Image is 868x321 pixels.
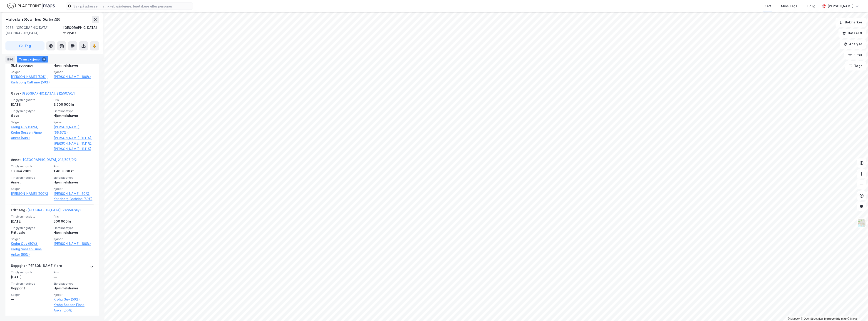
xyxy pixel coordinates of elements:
div: ESG [5,56,15,63]
div: Fritt salg - [11,207,81,215]
span: Kjøper [54,237,94,241]
a: [GEOGRAPHIC_DATA], 212/507/0/2 [27,208,81,212]
a: Krohg Sossen Finne Anker (50%) [54,302,94,313]
div: Annet - [11,157,77,164]
div: [PERSON_NAME] [828,3,853,9]
a: Mapbox [788,317,800,320]
span: Eierskapstype [54,176,94,180]
input: Søk på adresse, matrikkel, gårdeiere, leietakere eller personer [72,3,193,10]
a: Krohg Guy (50%), [54,297,94,302]
a: [GEOGRAPHIC_DATA], 212/507/0/1 [22,91,75,95]
a: [PERSON_NAME] (11.11%) [54,146,94,152]
div: [DATE] [11,219,51,224]
a: OpenStreetMap [801,317,823,320]
a: [GEOGRAPHIC_DATA], 212/507/0/2 [23,158,77,162]
div: [DATE] [11,102,51,107]
span: Pris [54,98,94,102]
div: Uoppgitt - [PERSON_NAME] flere [11,263,62,270]
div: 1 400 000 kr [54,168,94,174]
span: Kjøper [54,70,94,74]
span: Pris [54,215,94,218]
div: Halvdan Svartes Gate 48 [5,16,61,23]
a: [PERSON_NAME] (100%) [54,74,94,80]
img: Z [857,219,866,227]
div: Hjemmelshaver [54,180,94,185]
button: Analyse [840,40,866,49]
div: 9 [42,57,46,62]
div: Gave - [11,91,75,98]
span: Eierskapstype [54,226,94,230]
span: Selger [11,70,51,74]
div: Kart [765,3,771,9]
div: Bolig [807,3,815,9]
span: Selger [11,187,51,191]
span: Tinglysningsdato [11,270,51,274]
a: Krohg Sossen Finne Anker (50%) [11,130,51,141]
a: Karlsborg Cathrine (50%) [11,80,51,85]
span: Tinglysningstype [11,109,51,113]
img: logo.f888ab2527a4732fd821a326f86c7f29.svg [7,2,55,10]
div: Mine Tags [781,3,797,9]
button: Tags [845,61,866,70]
span: Tinglysningstype [11,282,51,286]
div: [DATE] [11,274,51,280]
a: Krohg Sossen Finne Anker (50%) [11,246,51,257]
a: [PERSON_NAME] (66.67%), [54,124,94,135]
span: Kjøper [54,293,94,297]
span: Tinglysningstype [11,226,51,230]
iframe: Chat Widget [845,299,868,321]
div: Hjemmelshaver [54,230,94,235]
div: Hjemmelshaver [54,63,94,68]
div: Hjemmelshaver [54,286,94,291]
button: Datasett [838,29,866,38]
a: Improve this map [824,317,847,320]
span: Tinglysningsdato [11,164,51,168]
button: Bokmerker [836,18,866,27]
span: Eierskapstype [54,282,94,286]
a: [PERSON_NAME] (100%) [11,191,51,196]
button: Tag [5,41,45,50]
div: 500 000 kr [54,219,94,224]
a: Krohg Guy (50%), [11,241,51,246]
div: — [54,274,94,280]
div: Hjemmelshaver [54,113,94,118]
a: [PERSON_NAME] (11.11%), [54,135,94,141]
div: Gave [11,113,51,118]
a: [PERSON_NAME] (50%), [11,74,51,80]
a: Krohg Guy (50%), [11,124,51,130]
div: 0268, [GEOGRAPHIC_DATA], [GEOGRAPHIC_DATA] [5,25,63,36]
span: Selger [11,293,51,297]
div: [GEOGRAPHIC_DATA], 212/507 [63,25,99,36]
div: Fritt salg [11,230,51,235]
span: Tinglysningsdato [11,98,51,102]
div: Transaksjoner [17,56,48,63]
a: Karlsborg Cathrine (50%) [54,196,94,202]
a: [PERSON_NAME] (50%), [54,191,94,196]
span: Selger [11,237,51,241]
span: Selger [11,120,51,124]
span: Pris [54,270,94,274]
span: Pris [54,164,94,168]
span: Tinglysningstype [11,176,51,180]
span: Eierskapstype [54,109,94,113]
div: 10. mai 2001 [11,168,51,174]
span: Tinglysningsdato [11,215,51,218]
a: [PERSON_NAME] (11.11%), [54,141,94,146]
a: [PERSON_NAME] (100%) [54,241,94,246]
div: Kontrollprogram for chat [845,299,868,321]
span: Kjøper [54,120,94,124]
div: 3 200 000 kr [54,102,94,107]
div: Annet [11,180,51,185]
div: Uoppgitt [11,286,51,291]
span: Kjøper [54,187,94,191]
div: Skifteoppgjør [11,63,51,68]
div: — [11,297,51,302]
button: Filter [844,50,866,60]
